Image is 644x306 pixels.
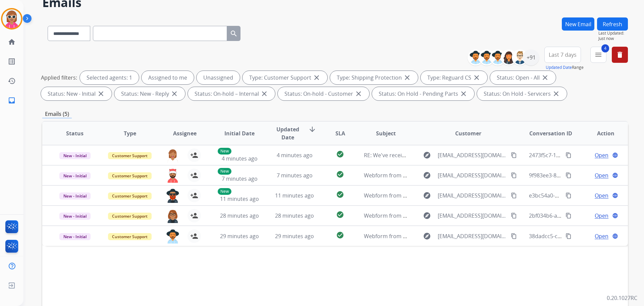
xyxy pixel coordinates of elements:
[594,51,602,59] mat-icon: menu
[438,171,507,179] span: [EMAIL_ADDRESS][DOMAIN_NAME]
[511,152,517,158] mat-icon: content_copy
[616,51,624,59] mat-icon: delete
[566,233,572,239] mat-icon: content_copy
[423,191,431,200] mat-icon: explore
[59,152,91,159] span: New - Initial
[197,71,240,84] div: Unassigned
[220,195,259,203] span: 11 minutes ago
[308,125,316,133] mat-icon: arrow_downward
[541,74,549,82] mat-icon: close
[108,192,152,200] span: Customer Support
[364,172,516,179] span: Webform from [EMAIL_ADDRESS][DOMAIN_NAME] on [DATE]
[66,129,84,137] span: Status
[80,71,139,84] div: Selected agents: 1
[277,151,313,159] span: 4 minutes ago
[511,172,517,178] mat-icon: content_copy
[8,38,16,46] mat-icon: home
[97,90,105,98] mat-icon: close
[601,44,609,52] span: 4
[364,151,446,159] span: RE: We've received your product
[612,233,618,239] mat-icon: language
[173,129,197,137] span: Assignee
[421,71,487,84] div: Type: Reguard CS
[166,209,179,223] img: agent-avatar
[511,233,517,239] mat-icon: content_copy
[573,122,628,145] th: Action
[511,213,517,219] mat-icon: content_copy
[313,74,321,82] mat-icon: close
[529,172,628,179] span: 9f983ee3-81f5-4373-9fa9-8e0bddf35b34
[336,231,344,239] mat-icon: check_circle
[243,71,327,84] div: Type: Customer Support
[166,189,179,203] img: agent-avatar
[598,31,628,36] span: Last Updated:
[59,213,91,220] span: New - Initial
[438,232,507,240] span: [EMAIL_ADDRESS][DOMAIN_NAME]
[108,152,152,159] span: Customer Support
[59,172,91,179] span: New - Initial
[511,192,517,199] mat-icon: content_copy
[355,90,363,98] mat-icon: close
[438,151,507,159] span: [EMAIL_ADDRESS][DOMAIN_NAME]
[477,87,567,100] div: Status: On Hold - Servicers
[438,191,507,200] span: [EMAIL_ADDRESS][DOMAIN_NAME]
[41,74,77,82] p: Applied filters:
[170,90,178,98] mat-icon: close
[595,232,608,240] span: Open
[529,192,633,199] span: e3bc54a0-6cd4-4b79-a0b0-18b554fdd5e8
[336,170,344,178] mat-icon: check_circle
[335,129,345,137] span: SLA
[423,212,431,220] mat-icon: explore
[612,213,618,219] mat-icon: language
[597,17,628,31] button: Refresh
[423,171,431,179] mat-icon: explore
[598,36,628,41] span: Just now
[403,74,411,82] mat-icon: close
[260,90,268,98] mat-icon: close
[438,212,507,220] span: [EMAIL_ADDRESS][DOMAIN_NAME]
[566,192,572,199] mat-icon: content_copy
[41,87,112,100] div: Status: New - Initial
[330,71,418,84] div: Type: Shipping Protection
[336,211,344,219] mat-icon: check_circle
[566,152,572,158] mat-icon: content_copy
[372,87,474,100] div: Status: On Hold - Pending Parts
[423,151,431,159] mat-icon: explore
[529,232,633,240] span: 38dadcc5-c895-4d3b-aad4-2230459900ee
[218,148,231,155] p: New
[224,129,255,137] span: Initial Date
[595,171,608,179] span: Open
[220,212,259,219] span: 28 minutes ago
[166,148,179,163] img: agent-avatar
[166,229,179,244] img: agent-avatar
[190,171,198,179] mat-icon: person_add
[364,212,516,219] span: Webform from [EMAIL_ADDRESS][DOMAIN_NAME] on [DATE]
[612,152,618,158] mat-icon: language
[188,87,275,100] div: Status: On-hold – Internal
[275,212,314,219] span: 28 minutes ago
[473,74,481,82] mat-icon: close
[59,192,91,200] span: New - Initial
[607,294,637,302] p: 0.20.1027RC
[612,172,618,178] mat-icon: language
[423,232,431,240] mat-icon: explore
[222,175,258,182] span: 7 minutes ago
[218,188,231,195] p: New
[142,71,194,84] div: Assigned to me
[595,151,608,159] span: Open
[546,65,572,70] button: Updated Date
[8,77,16,85] mat-icon: history
[364,232,516,240] span: Webform from [EMAIL_ADDRESS][DOMAIN_NAME] on [DATE]
[460,90,468,98] mat-icon: close
[59,233,91,240] span: New - Initial
[220,232,259,240] span: 29 minutes ago
[278,87,369,100] div: Status: On-hold - Customer
[336,150,344,158] mat-icon: check_circle
[336,190,344,199] mat-icon: check_circle
[376,129,396,137] span: Subject
[8,57,16,65] mat-icon: list_alt
[222,155,258,162] span: 4 minutes ago
[108,172,152,179] span: Customer Support
[562,17,594,31] button: New Email
[566,213,572,219] mat-icon: content_copy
